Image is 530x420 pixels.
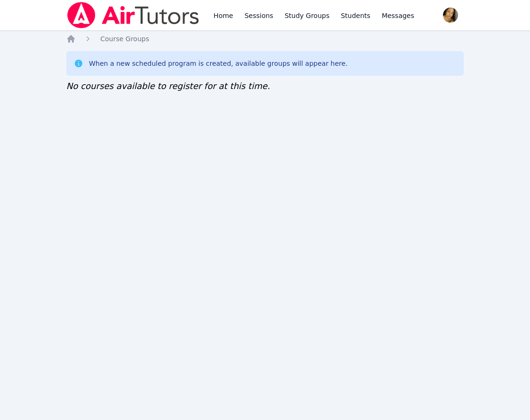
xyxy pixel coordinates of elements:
[66,2,200,28] img: Air Tutors
[66,81,270,91] span: No courses available to register for at this time.
[66,34,464,44] nav: Breadcrumb
[382,11,415,20] span: Messages
[100,34,149,44] a: Course Groups
[100,35,149,43] span: Course Groups
[89,59,348,68] div: When a new scheduled program is created, available groups will appear here.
